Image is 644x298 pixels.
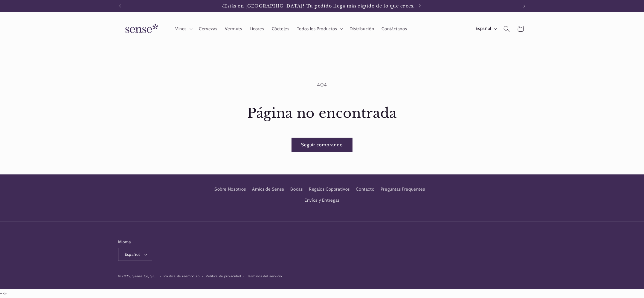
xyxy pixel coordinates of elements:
span: Cervezas [199,26,217,32]
a: Sobre Nosotros [214,186,246,195]
a: Política de privacidad [206,273,241,279]
span: Distribución [350,26,374,32]
a: Seguir comprando [292,138,352,152]
p: 404 [118,80,526,89]
h1: Página no encontrada [118,105,526,122]
a: Preguntas Frequentes [381,184,425,195]
span: Contáctanos [381,26,407,32]
a: Amics de Sense [252,184,284,195]
a: Distribución [346,22,378,35]
span: Español [476,25,491,32]
a: Términos del servicio [247,273,282,279]
a: Envíos y Entregas [304,195,340,206]
span: Vinos [175,26,187,32]
span: ¿Estás en [GEOGRAPHIC_DATA]? Tu pedido llega más rápido de lo que crees. [222,3,415,9]
a: Política de reembolso [164,273,199,279]
button: Español [118,248,152,261]
small: © 2025, Sense Co, S.L. [118,274,156,278]
span: Español [125,251,140,257]
a: Cervezas [195,22,221,35]
summary: Vinos [171,22,195,35]
a: Bodas [290,184,303,195]
a: Sense [116,18,165,40]
summary: Búsqueda [500,22,513,36]
a: Vermuts [221,22,246,35]
h2: Idioma [118,239,152,245]
button: Español [472,23,500,35]
a: Contáctanos [378,22,411,35]
summary: Todos los Productos [293,22,346,35]
a: Regalos Coporativos [309,184,350,195]
a: Contacto [356,184,374,195]
span: Todos los Productos [297,26,337,32]
span: Vermuts [225,26,242,32]
span: Licores [250,26,264,32]
a: Cócteles [268,22,293,35]
img: Sense [118,20,163,37]
a: Licores [246,22,268,35]
span: Cócteles [272,26,289,32]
